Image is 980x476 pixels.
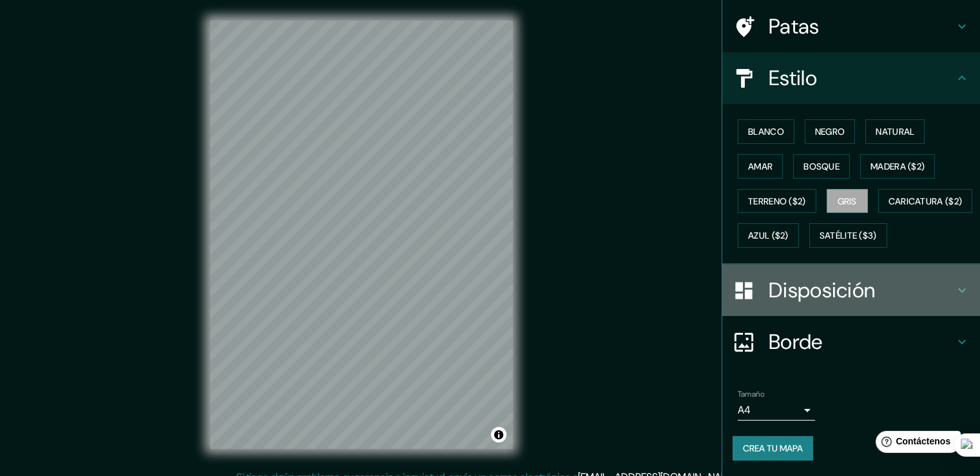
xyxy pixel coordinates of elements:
[889,195,963,207] font: Caricatura ($2)
[738,154,783,179] button: Amar
[738,400,815,421] div: A4
[738,403,751,417] font: A4
[738,119,794,144] button: Blanco
[738,223,799,248] button: Azul ($2)
[878,189,973,213] button: Caricatura ($2)
[748,195,806,207] font: Terreno ($2)
[722,316,980,368] div: Borde
[820,230,877,242] font: Satélite ($3)
[722,264,980,316] div: Disposición
[748,230,789,242] font: Azul ($2)
[865,426,966,462] iframe: Lanzador de widgets de ayuda
[860,154,935,179] button: Madera ($2)
[738,189,816,213] button: Terreno ($2)
[748,126,784,137] font: Blanco
[865,119,925,144] button: Natural
[803,161,840,172] font: Bosque
[491,427,506,442] button: Activar o desactivar atribución
[769,328,823,355] font: Borde
[738,389,764,399] font: Tamaño
[870,161,925,172] font: Madera ($2)
[743,442,803,454] font: Crea tu mapa
[793,154,850,179] button: Bosque
[805,119,856,144] button: Negro
[722,52,980,104] div: Estilo
[722,1,980,52] div: Patas
[748,161,773,172] font: Amar
[733,436,813,461] button: Crea tu mapa
[876,126,914,137] font: Natural
[769,277,875,304] font: Disposición
[827,189,868,213] button: Gris
[815,126,845,137] font: Negro
[769,64,817,92] font: Estilo
[838,195,857,207] font: Gris
[210,21,513,449] canvas: Mapa
[809,223,887,248] button: Satélite ($3)
[769,13,820,40] font: Patas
